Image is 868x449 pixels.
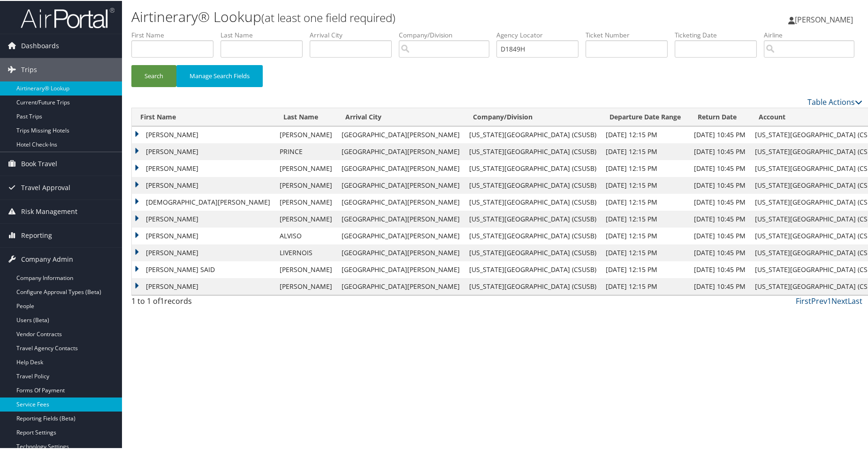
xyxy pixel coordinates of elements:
a: Next [831,295,848,305]
td: [DEMOGRAPHIC_DATA][PERSON_NAME] [132,193,275,210]
label: Ticketing Date [675,29,764,39]
td: [PERSON_NAME] [275,193,337,210]
label: Agency Locator [496,29,586,39]
th: Arrival City: activate to sort column ascending [337,107,464,125]
label: First Name [131,29,221,39]
span: Company Admin [21,247,73,270]
th: Return Date: activate to sort column ascending [689,107,750,125]
td: [DATE] 10:45 PM [689,260,750,277]
td: [DATE] 12:15 PM [601,210,689,227]
td: [DATE] 10:45 PM [689,193,750,210]
td: [US_STATE][GEOGRAPHIC_DATA] (CSUSB) [464,227,601,243]
td: ALVISO [275,227,337,243]
td: [PERSON_NAME] [275,176,337,193]
td: [US_STATE][GEOGRAPHIC_DATA] (CSUSB) [464,125,601,142]
span: Travel Approval [21,175,70,199]
td: [PERSON_NAME] [132,243,275,260]
td: [DATE] 12:15 PM [601,193,689,210]
td: [PERSON_NAME] [132,176,275,193]
td: [DATE] 10:45 PM [689,159,750,176]
a: Table Actions [807,96,862,106]
td: [US_STATE][GEOGRAPHIC_DATA] (CSUSB) [464,159,601,176]
div: 1 to 1 of records [131,294,304,310]
span: 1 [160,295,164,305]
td: [PERSON_NAME] [132,227,275,243]
td: [US_STATE][GEOGRAPHIC_DATA] (CSUSB) [464,210,601,227]
td: [DATE] 12:15 PM [601,176,689,193]
td: [US_STATE][GEOGRAPHIC_DATA] (CSUSB) [464,243,601,260]
td: [DATE] 12:15 PM [601,277,689,294]
td: [GEOGRAPHIC_DATA][PERSON_NAME] [337,176,464,193]
label: Arrival City [310,29,399,39]
td: [PERSON_NAME] [132,125,275,142]
small: (at least one field required) [261,9,396,24]
td: [DATE] 12:15 PM [601,159,689,176]
td: [DATE] 10:45 PM [689,243,750,260]
td: [DATE] 10:45 PM [689,142,750,159]
td: [GEOGRAPHIC_DATA][PERSON_NAME] [337,227,464,243]
td: [US_STATE][GEOGRAPHIC_DATA] (CSUSB) [464,176,601,193]
td: [DATE] 12:15 PM [601,243,689,260]
th: Departure Date Range: activate to sort column ascending [601,107,689,125]
th: Company/Division [464,107,601,125]
td: [GEOGRAPHIC_DATA][PERSON_NAME] [337,159,464,176]
button: Search [131,64,176,86]
label: Airline [764,29,861,39]
td: [DATE] 12:15 PM [601,227,689,243]
td: [PERSON_NAME] [132,159,275,176]
span: Reporting [21,223,52,246]
label: Last Name [221,29,310,39]
span: Trips [21,57,37,81]
td: LIVERNOIS [275,243,337,260]
td: [US_STATE][GEOGRAPHIC_DATA] (CSUSB) [464,142,601,159]
td: [PERSON_NAME] [275,210,337,227]
td: [PERSON_NAME] [275,277,337,294]
img: airportal-logo.png [21,6,114,28]
td: [GEOGRAPHIC_DATA][PERSON_NAME] [337,210,464,227]
a: First [796,295,811,305]
td: [PERSON_NAME] [132,277,275,294]
td: [DATE] 12:15 PM [601,125,689,142]
td: [PERSON_NAME] SAID [132,260,275,277]
a: Last [848,295,862,305]
span: [PERSON_NAME] [795,14,853,24]
td: [GEOGRAPHIC_DATA][PERSON_NAME] [337,277,464,294]
a: 1 [827,295,831,305]
td: [GEOGRAPHIC_DATA][PERSON_NAME] [337,260,464,277]
td: [PERSON_NAME] [275,260,337,277]
span: Risk Management [21,199,77,222]
a: Prev [811,295,827,305]
td: [DATE] 10:45 PM [689,176,750,193]
td: [PERSON_NAME] [275,159,337,176]
td: [DATE] 10:45 PM [689,125,750,142]
td: [GEOGRAPHIC_DATA][PERSON_NAME] [337,125,464,142]
a: [PERSON_NAME] [788,5,862,33]
label: Ticket Number [586,29,675,39]
td: [DATE] 12:15 PM [601,260,689,277]
td: [US_STATE][GEOGRAPHIC_DATA] (CSUSB) [464,260,601,277]
td: [DATE] 12:15 PM [601,142,689,159]
th: First Name: activate to sort column ascending [132,107,275,125]
button: Manage Search Fields [176,64,263,86]
td: [GEOGRAPHIC_DATA][PERSON_NAME] [337,142,464,159]
span: Book Travel [21,151,57,175]
th: Last Name: activate to sort column ascending [275,107,337,125]
td: [PERSON_NAME] [132,142,275,159]
td: [DATE] 10:45 PM [689,210,750,227]
td: [DATE] 10:45 PM [689,227,750,243]
td: PRINCE [275,142,337,159]
td: [GEOGRAPHIC_DATA][PERSON_NAME] [337,193,464,210]
label: Company/Division [399,29,496,39]
td: [DATE] 10:45 PM [689,277,750,294]
td: [US_STATE][GEOGRAPHIC_DATA] (CSUSB) [464,277,601,294]
td: [PERSON_NAME] [275,125,337,142]
td: [PERSON_NAME] [132,210,275,227]
td: [GEOGRAPHIC_DATA][PERSON_NAME] [337,243,464,260]
td: [US_STATE][GEOGRAPHIC_DATA] (CSUSB) [464,193,601,210]
h1: Airtinerary® Lookup [131,6,619,26]
span: Dashboards [21,33,59,57]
